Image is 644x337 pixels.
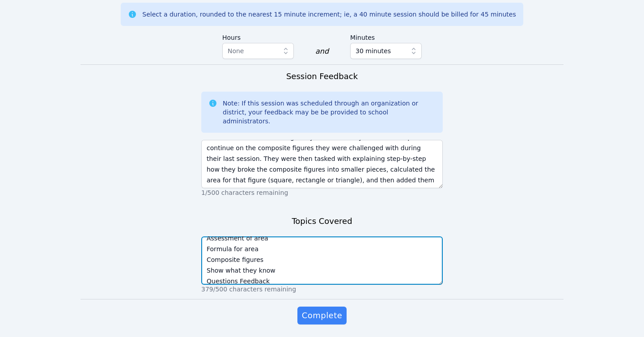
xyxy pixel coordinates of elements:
h3: Topics Covered [292,215,352,227]
label: Hours [222,29,294,43]
button: None [222,43,294,59]
textarea: Introductions Check-in Assessment of area Formula for area Composite figures Show what they know ... [201,236,443,285]
h3: Session Feedback [286,70,358,83]
div: Note: If this session was scheduled through an organization or district, your feedback may be be ... [223,99,436,126]
span: None [228,47,244,55]
span: 30 minutes [356,46,391,56]
label: Minutes [350,29,422,43]
div: Select a duration, rounded to the nearest 15 minute increment; ie, a 40 minute session should be ... [142,10,516,19]
textarea: [PERSON_NAME], [PERSON_NAME], and [PERSON_NAME] all logged in for their session [DATE]. They were... [201,140,443,188]
p: 1/500 characters remaining [201,188,443,197]
span: Complete [302,309,342,322]
div: and [315,46,329,57]
p: 379/500 characters remaining [201,285,443,294]
button: Complete [297,307,347,324]
button: 30 minutes [350,43,422,59]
